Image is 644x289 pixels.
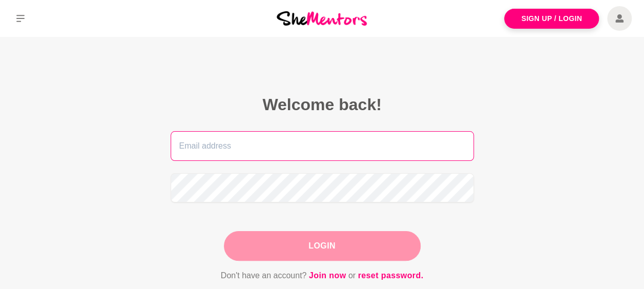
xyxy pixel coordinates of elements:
[171,131,474,161] input: Email address
[358,269,423,282] a: reset password.
[504,9,599,29] a: Sign Up / Login
[171,94,474,115] h2: Welcome back!
[277,11,367,25] img: She Mentors Logo
[171,269,474,282] p: Don't have an account? or
[309,269,346,282] a: Join now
